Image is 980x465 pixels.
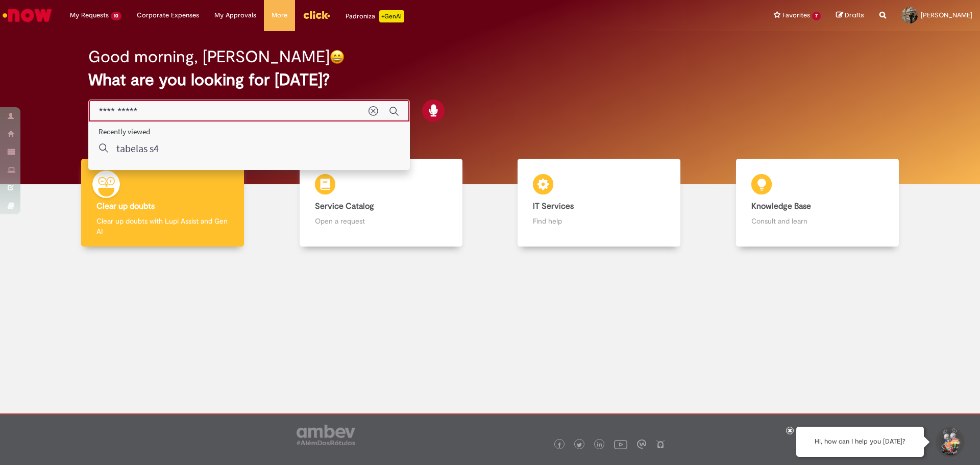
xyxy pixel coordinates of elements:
img: logo_footer_youtube.png [614,437,627,451]
p: +GenAi [379,10,404,22]
span: 10 [111,12,121,20]
button: Start Support Conversation [934,427,965,457]
h2: What are you looking for [DATE]? [88,71,892,89]
a: Drafts [836,11,864,20]
a: Clear up doubts Clear up doubts with Lupi Assist and Gen AI [54,159,272,247]
p: Find help [533,216,665,226]
img: click_logo_yellow_360x200.png [303,7,330,22]
p: Consult and learn [751,216,884,226]
div: Padroniza [346,10,404,22]
span: My Approvals [214,10,256,20]
b: Service Catalog [315,201,374,211]
span: Drafts [845,10,864,20]
img: logo_footer_linkedin.png [597,442,602,448]
span: More [272,10,287,20]
b: Clear up doubts [96,201,155,211]
div: Hi, how can I help you [DATE]? [796,427,924,457]
b: Knowledge Base [751,201,811,211]
span: 7 [812,12,821,20]
a: IT Services Find help [490,159,708,247]
span: [PERSON_NAME] [921,11,972,19]
img: happy-face.png [330,50,345,64]
p: Open a request [315,216,447,226]
span: Corporate Expenses [137,10,199,20]
a: Service Catalog Open a request [272,159,491,247]
img: logo_footer_workplace.png [637,439,646,449]
img: logo_footer_ambev_rotulo_gray.png [297,425,355,445]
img: ServiceNow [1,5,54,26]
span: My Requests [70,10,109,20]
b: IT Services [533,201,574,211]
h2: Good morning, [PERSON_NAME] [88,48,330,66]
img: logo_footer_twitter.png [577,443,582,448]
p: Clear up doubts with Lupi Assist and Gen AI [96,216,229,236]
a: Knowledge Base Consult and learn [708,159,927,247]
span: Favorites [782,10,810,20]
img: logo_footer_facebook.png [557,443,562,448]
img: logo_footer_naosei.png [656,439,665,449]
